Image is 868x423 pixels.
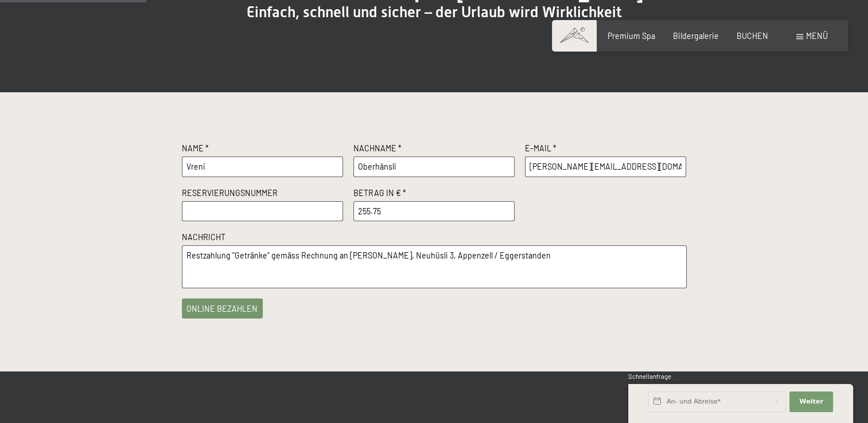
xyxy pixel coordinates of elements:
[353,143,515,156] label: Nachname *
[353,187,515,201] label: Betrag in € *
[247,3,622,21] span: Einfach, schnell und sicher – der Urlaub wird Wirklichkeit
[799,397,823,406] span: Weiter
[182,187,344,201] label: Reservierungsnummer
[673,31,719,41] a: Bildergalerie
[182,143,344,156] label: Name *
[628,373,671,380] span: Schnellanfrage
[525,143,687,156] label: E-Mail *
[806,31,828,41] span: Menü
[737,31,768,41] a: BUCHEN
[789,391,833,412] button: Weiter
[608,31,655,41] a: Premium Spa
[182,232,687,245] label: Nachricht
[182,299,263,319] button: online bezahlen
